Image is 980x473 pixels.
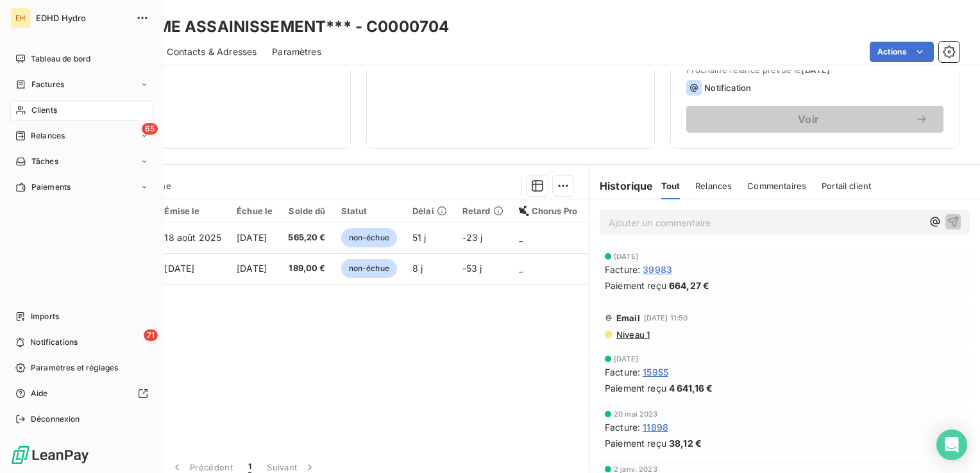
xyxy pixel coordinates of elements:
[669,279,709,292] span: 664,27 €
[462,232,483,243] span: -23 j
[644,314,688,322] span: [DATE] 11:50
[605,436,666,450] span: Paiement reçu
[167,46,257,58] span: Contacts & Adresses
[686,106,943,133] button: Voir
[614,355,638,363] span: [DATE]
[10,445,90,465] img: Logo LeanPay
[341,259,397,278] span: non-échue
[31,53,90,65] span: Tableau de bord
[614,465,657,473] span: 2 janv. 2023
[643,420,668,434] span: 11898
[704,83,751,93] span: Notification
[142,123,158,135] span: 65
[288,231,325,244] span: 565,20 €
[31,79,64,90] span: Factures
[237,232,267,243] span: [DATE]
[519,206,578,216] div: Chorus Pro
[237,206,273,216] div: Échue le
[614,410,658,418] span: 20 mai 2023
[822,181,871,191] span: Portail client
[669,436,702,450] span: 38,12 €
[30,336,78,348] span: Notifications
[341,206,397,216] div: Statut
[412,263,423,274] span: 8 j
[702,114,915,124] span: Voir
[288,262,325,275] span: 189,00 €
[870,42,934,62] button: Actions
[31,130,65,142] span: Relances
[614,253,638,260] span: [DATE]
[747,181,806,191] span: Commentaires
[164,263,194,274] span: [DATE]
[164,232,221,243] span: 18 août 2025
[288,206,325,216] div: Solde dû
[605,381,666,395] span: Paiement reçu
[605,420,640,434] span: Facture :
[605,279,666,292] span: Paiement reçu
[519,232,523,243] span: _
[412,232,427,243] span: 51 j
[31,413,80,425] span: Déconnexion
[164,206,221,216] div: Émise le
[272,46,321,58] span: Paramètres
[31,156,58,167] span: Tâches
[31,311,59,322] span: Imports
[695,181,732,191] span: Relances
[589,178,654,194] h6: Historique
[113,15,449,38] h3: FLAMME ASSAINISSEMENT*** - C0000704
[605,365,640,379] span: Facture :
[661,181,680,191] span: Tout
[412,206,447,216] div: Délai
[669,381,713,395] span: 4 641,16 €
[36,13,128,23] span: EDHD Hydro
[144,329,158,341] span: 71
[31,104,57,116] span: Clients
[643,263,672,276] span: 39983
[462,206,503,216] div: Retard
[341,228,397,247] span: non-échue
[10,383,153,404] a: Aide
[31,388,48,399] span: Aide
[519,263,523,274] span: _
[237,263,267,274] span: [DATE]
[643,365,668,379] span: 15955
[31,362,118,374] span: Paramètres et réglages
[605,263,640,276] span: Facture :
[10,8,31,28] div: EH
[936,429,967,460] div: Open Intercom Messenger
[31,181,71,193] span: Paiements
[462,263,482,274] span: -53 j
[615,329,650,340] span: Niveau 1
[616,313,640,323] span: Email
